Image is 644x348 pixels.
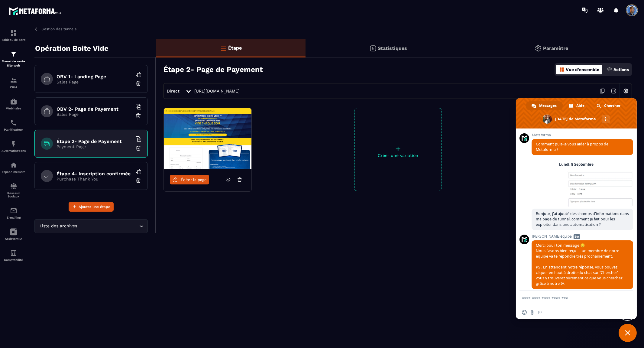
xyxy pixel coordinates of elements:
p: Statistiques [378,45,407,51]
img: setting-gr.5f69749f.svg [535,45,542,52]
span: Liste des archives [38,223,79,229]
img: stats.20deebd0.svg [369,45,377,52]
div: Aide [563,101,591,110]
img: trash [135,145,141,151]
img: automations [10,161,17,169]
img: bars-o.4a397970.svg [220,44,227,52]
img: formation [10,29,17,37]
p: Sales Page [57,112,132,117]
span: Metaforma [532,133,633,137]
a: schedulerschedulerPlanificateur [2,115,26,136]
a: emailemailE-mailing [2,203,26,224]
div: Chercher [591,101,626,110]
div: Lundi, 8 Septembre [559,163,594,166]
textarea: Entrez votre message... [522,296,617,301]
span: Aide [576,101,584,110]
img: arrow [34,26,40,32]
input: Search for option [79,223,138,229]
h6: OBV 2- Page de Payement [57,106,132,112]
p: Étape [228,45,242,51]
h6: OBV 1- Landing Page [57,74,132,80]
img: arrow-next.bcc2205e.svg [608,85,620,97]
span: [PERSON_NAME]équipe [532,234,633,239]
img: dashboard-orange.40269519.svg [559,67,565,72]
p: Opération Boite Vide [35,42,108,54]
a: social-networksocial-networkRéseaux Sociaux [2,178,26,203]
div: Fermer le chat [619,324,637,342]
img: setting-w.858f3a88.svg [620,85,632,97]
button: Ajouter une étape [69,202,114,212]
img: trash [135,177,141,184]
p: CRM [2,86,26,89]
a: [URL][DOMAIN_NAME] [194,89,240,93]
span: Message audio [538,310,542,315]
img: social-network [10,183,17,190]
img: formation [10,50,17,58]
a: formationformationTunnel de vente Site web [2,46,26,72]
div: Messages [526,101,563,110]
h3: Étape 2- Page de Payement [163,65,263,74]
p: + [354,145,442,153]
img: accountant [10,249,17,257]
p: Créer une variation [354,153,442,158]
p: E-mailing [2,216,26,219]
div: Autres canaux [602,115,610,123]
span: Éditer la page [181,177,207,182]
span: Envoyer un fichier [530,310,535,315]
img: email [10,207,17,214]
p: Actions [613,67,629,72]
a: accountantaccountantComptabilité [2,245,26,266]
img: image [164,108,251,169]
span: Comment puis-je vous aider à propos de Metaforma ? [536,141,608,152]
img: logo [8,5,63,17]
p: Purchase Thank You [57,177,132,181]
img: scheduler [10,119,17,126]
p: Automatisations [2,149,26,152]
a: automationsautomationsWebinaire [2,93,26,115]
span: Bot [574,234,580,239]
a: Assistant IA [2,224,26,245]
h6: Étape 2- Page de Payement [57,138,132,144]
p: Payment Page [57,144,132,149]
span: Chercher [604,101,620,110]
p: Vue d'ensemble [566,67,599,72]
span: Merci pour ton message 😊 Nous l’avons bien reçu — un membre de notre équipe va te répondre très p... [536,243,623,286]
span: Bonjour, j'ai ajouté des champs d'informations dans ma page de tunnel, comment je fait pour les e... [536,211,629,227]
p: Assistant IA [2,237,26,240]
img: formation [10,77,17,84]
a: Éditer la page [170,175,209,184]
a: automationsautomationsEspace membre [2,157,26,178]
h6: Étape 4- Inscription confirmée [57,171,132,177]
p: Paramètre [543,45,568,51]
img: automations [10,140,17,148]
p: Espace membre [2,170,26,174]
img: automations [10,98,17,105]
a: Gestion des tunnels [34,26,76,32]
img: actions.d6e523a2.png [607,67,612,72]
span: Insérer un emoji [522,310,527,315]
span: Direct [167,89,180,93]
div: Search for option [34,219,148,233]
img: trash [135,80,141,86]
p: Sales Page [57,80,132,84]
a: automationsautomationsAutomatisations [2,136,26,157]
a: formationformationTableau de bord [2,25,26,46]
p: Planificateur [2,128,26,131]
p: Tunnel de vente Site web [2,59,26,68]
img: trash [135,113,141,119]
p: Webinaire [2,107,26,110]
span: Messages [539,101,557,110]
a: formationformationCRM [2,72,26,93]
p: Tableau de bord [2,38,26,41]
span: Ajouter une étape [79,204,110,210]
p: Réseaux Sociaux [2,191,26,198]
p: Comptabilité [2,258,26,262]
